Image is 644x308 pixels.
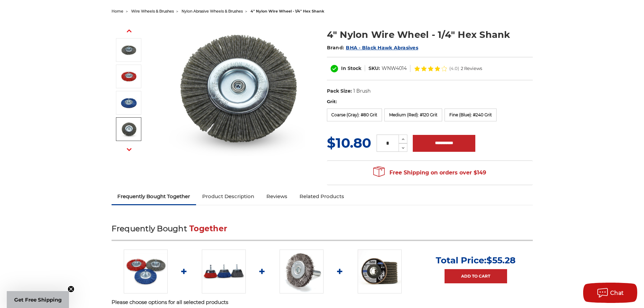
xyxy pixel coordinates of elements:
[353,88,371,95] dd: 1 Brush
[449,66,459,71] span: (4.0)
[327,45,344,51] span: Brand:
[610,290,624,296] span: Chat
[121,142,137,157] button: Next
[7,291,69,308] div: Get Free ShippingClose teaser
[373,166,486,180] span: Free Shipping on orders over $149
[436,255,516,266] p: Total Price:
[445,269,507,283] a: Add to Cart
[120,94,137,111] img: 4" Nylon Wire Wheel - 1/4" Hex Shank
[124,250,168,293] img: 4 inch nylon wire wheel for drill
[182,9,243,14] a: nylon abrasive wheels & brushes
[293,189,350,204] a: Related Products
[327,135,371,151] span: $10.80
[112,224,187,233] span: Frequently Bought
[327,98,533,105] label: Grit:
[120,42,137,58] img: 4" Nylon Wire Wheel - 1/4" Hex Shank
[112,9,123,14] a: home
[260,189,293,204] a: Reviews
[461,66,482,71] span: 2 Reviews
[120,68,137,85] img: 4" Nylon Wire Wheel - 1/4" Hex Shank
[327,28,533,41] h1: 4" Nylon Wire Wheel - 1/4" Hex Shank
[112,299,533,306] p: Please choose options for all selected products
[131,9,174,14] a: wire wheels & brushes
[346,45,418,51] a: BHA - Black Hawk Abrasives
[121,24,137,38] button: Previous
[368,65,380,72] dt: SKU:
[14,297,62,303] span: Get Free Shipping
[583,283,637,303] button: Chat
[169,21,305,156] img: 4 inch nylon wire wheel for drill
[486,255,516,266] span: $55.28
[68,286,74,292] button: Close teaser
[341,65,361,71] span: In Stock
[120,121,137,138] img: 4" Nylon Wire Wheel - 1/4" Hex Shank
[382,65,407,72] dd: WNW4014
[251,9,324,14] span: 4" nylon wire wheel - 1/4" hex shank
[112,189,196,204] a: Frequently Bought Together
[327,88,352,95] dt: Pack Size:
[189,224,227,233] span: Together
[196,189,260,204] a: Product Description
